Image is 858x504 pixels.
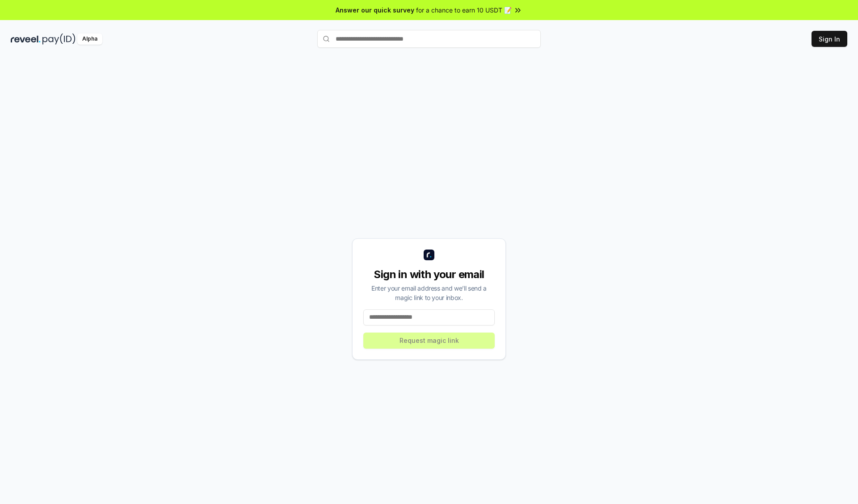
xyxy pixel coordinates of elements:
span: Answer our quick survey [336,5,414,15]
span: for a chance to earn 10 USDT 📝 [416,5,512,15]
div: Alpha [77,33,102,45]
img: logo_small [424,250,434,260]
img: reveel_dark [11,33,41,45]
div: Enter your email address and we’ll send a magic link to your inbox. [363,283,495,302]
div: Sign in with your email [363,267,495,282]
button: Sign In [812,31,847,47]
img: pay_id [42,33,76,45]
